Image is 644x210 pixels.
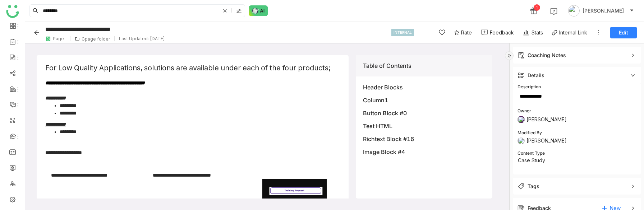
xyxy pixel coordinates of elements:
div: Content Type [517,150,636,157]
div: Page [53,36,64,41]
img: ask-buddy-normal.svg [249,5,268,16]
span: Rate [461,29,472,36]
div: Tags [528,182,539,190]
div: Coaching Notes [528,51,566,59]
div: Column1 [363,97,485,104]
div: Internal Link [559,29,587,36]
div: Owner [517,108,636,115]
div: Header Blocks [363,84,485,91]
div: Button Block #0 [363,109,485,117]
div: Modified By [517,130,636,136]
div: Description [517,84,636,90]
div: Tags [513,178,641,195]
div: Feedback [490,29,514,36]
img: search-type.svg [236,8,242,14]
img: feedback-1.svg [481,29,488,36]
span: [PERSON_NAME] [583,7,624,15]
div: Test HTML [363,122,485,130]
div: Details [513,67,641,84]
div: Richtext Block #16 [363,135,485,143]
div: Gpage folder [82,36,110,42]
img: 645090ea6b2d153120ef2a28 [517,116,525,123]
img: paper.svg [45,36,51,42]
div: Coaching Notes [513,47,641,64]
button: [PERSON_NAME] [567,5,635,17]
img: folder.svg [75,36,80,41]
div: INTERNAL [391,29,414,36]
img: stats.svg [523,29,530,36]
div: [PERSON_NAME] [517,137,636,144]
img: 680094239e6605667431ee37 [262,179,327,202]
button: Back [32,27,43,38]
div: Table of Contents [356,55,492,76]
img: avatar [568,5,580,17]
img: 645090ea6b2d153120ef2a28 [517,137,525,144]
div: Details [528,71,544,79]
img: help.svg [550,8,557,15]
div: Stats [523,29,543,36]
span: Edit [619,29,628,36]
div: Last Updated: [DATE] [119,36,165,41]
div: Image Block #4 [363,148,485,155]
div: 1 [534,4,540,11]
img: logo [6,5,19,18]
button: Edit [610,27,637,38]
span: [PERSON_NAME] [526,116,567,122]
div: For Low Quality Applications, solutions are available under each of the four products; [45,64,340,72]
nz-select-item: Case Study [518,155,596,166]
